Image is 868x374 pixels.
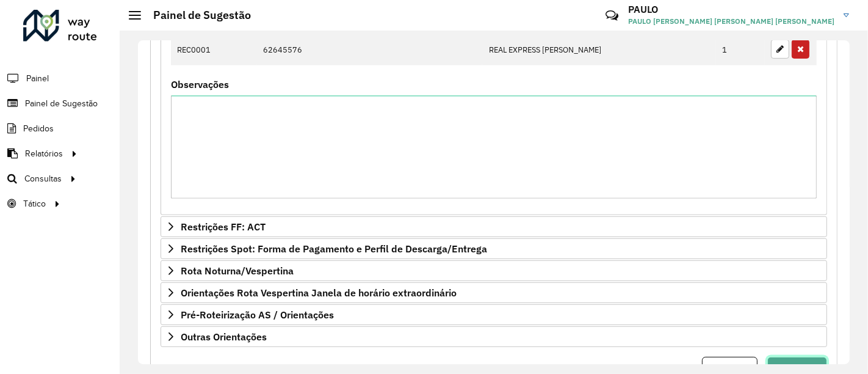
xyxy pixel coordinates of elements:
[161,260,827,281] a: Rota Noturna/Vespertina
[161,304,827,325] a: Pré-Roteirização AS / Orientações
[153,8,251,22] font: Painel de Sugestão
[181,331,267,343] font: Outras Orientações
[171,78,229,90] font: Observações
[181,265,294,277] font: Rota Noturna/Vespertina
[181,221,266,233] font: Restrições FF: ACT
[628,16,834,26] font: PAULO [PERSON_NAME] [PERSON_NAME] [PERSON_NAME]
[26,74,49,83] font: Painel
[24,174,62,183] font: Consultas
[489,45,601,55] font: REAL EXPRESS [PERSON_NAME]
[161,216,827,237] a: Restrições FF: ACT
[25,99,98,108] font: Painel de Sugestão
[161,282,827,303] a: Orientações Rota Vespertina Janela de horário extraordinário
[25,149,63,158] font: Relatórios
[161,326,827,347] a: Outras Orientações
[181,309,334,321] font: Pré-Roteirização AS / Orientações
[177,45,211,55] font: REC0001
[23,199,46,208] font: Tático
[23,124,54,133] font: Pedidos
[161,238,827,259] a: Restrições Spot: Forma de Pagamento e Perfil de Descarga/Entrega
[181,243,487,255] font: Restrições Spot: Forma de Pagamento e Perfil de Descarga/Entrega
[599,2,625,29] a: Contato Rápido
[628,3,658,15] font: PAULO
[263,45,302,55] font: 62645576
[722,45,727,55] font: 1
[181,287,457,299] font: Orientações Rota Vespertina Janela de horário extraordinário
